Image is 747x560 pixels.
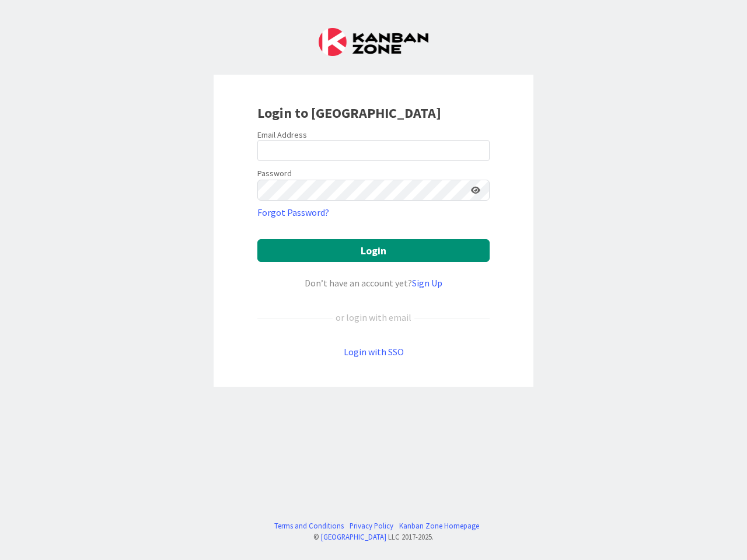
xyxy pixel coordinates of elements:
img: Kanban Zone [319,28,428,56]
div: or login with email [333,310,414,324]
label: Password [257,167,292,180]
a: Privacy Policy [350,520,393,531]
b: Login to [GEOGRAPHIC_DATA] [257,104,441,122]
button: Login [257,239,490,262]
div: © LLC 2017- 2025 . [268,531,479,542]
a: Terms and Conditions [274,520,344,531]
a: Sign Up [412,277,442,289]
a: Kanban Zone Homepage [399,520,479,531]
div: Don’t have an account yet? [257,276,490,290]
a: [GEOGRAPHIC_DATA] [321,532,386,541]
label: Email Address [257,129,307,140]
a: Forgot Password? [257,205,329,219]
a: Login with SSO [344,346,404,358]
